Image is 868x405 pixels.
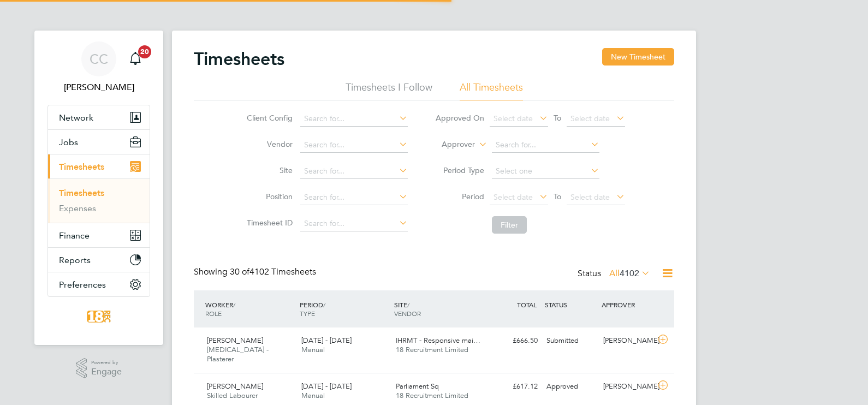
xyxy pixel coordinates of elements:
[492,138,599,153] input: Search for...
[59,230,90,241] span: Finance
[396,382,439,391] span: Parliament Sq
[230,266,249,277] span: 30 of
[243,165,293,175] label: Site
[300,309,315,318] span: TYPE
[48,248,150,272] button: Reports
[34,31,163,345] nav: Main navigation
[243,139,293,149] label: Vendor
[48,105,150,129] button: Network
[300,164,408,179] input: Search for...
[301,391,325,400] span: Manual
[59,112,93,123] span: Network
[124,41,146,76] a: 20
[492,164,599,179] input: Select one
[47,81,150,94] span: Chloe Crayden
[194,48,284,70] h2: Timesheets
[76,358,122,379] a: Powered byEngage
[391,295,486,323] div: SITE
[59,137,78,147] span: Jobs
[492,216,527,234] button: Filter
[48,272,150,296] button: Preferences
[47,308,150,325] a: Go to home page
[207,345,269,364] span: [MEDICAL_DATA] - Plasterer
[570,192,610,202] span: Select date
[233,300,235,309] span: /
[243,218,293,228] label: Timesheet ID
[620,268,639,279] span: 4102
[407,300,409,309] span: /
[207,336,263,345] span: [PERSON_NAME]
[570,114,610,123] span: Select date
[59,279,106,290] span: Preferences
[207,391,258,400] span: Skilled Labourer
[550,111,564,125] span: To
[542,378,599,396] div: Approved
[599,378,656,396] div: [PERSON_NAME]
[578,266,652,282] div: Status
[542,295,599,314] div: STATUS
[599,295,656,314] div: APPROVER
[59,188,104,198] a: Timesheets
[435,113,484,123] label: Approved On
[435,165,484,175] label: Period Type
[207,382,263,391] span: [PERSON_NAME]
[230,266,316,277] span: 4102 Timesheets
[599,332,656,350] div: [PERSON_NAME]
[300,138,408,153] input: Search for...
[301,382,352,391] span: [DATE] - [DATE]
[396,391,468,400] span: 18 Recruitment Limited
[84,308,114,325] img: 18rec-logo-retina.png
[550,189,564,204] span: To
[394,309,421,318] span: VENDOR
[59,255,91,265] span: Reports
[301,336,352,345] span: [DATE] - [DATE]
[59,162,104,172] span: Timesheets
[435,192,484,201] label: Period
[485,332,542,350] div: £666.50
[48,154,150,178] button: Timesheets
[323,300,325,309] span: /
[609,268,650,279] label: All
[138,45,151,58] span: 20
[494,192,533,202] span: Select date
[542,332,599,350] div: Submitted
[48,223,150,247] button: Finance
[91,358,122,367] span: Powered by
[396,345,468,354] span: 18 Recruitment Limited
[48,130,150,154] button: Jobs
[297,295,391,323] div: PERIOD
[47,41,150,94] a: CC[PERSON_NAME]
[203,295,297,323] div: WORKER
[91,367,122,377] span: Engage
[396,336,480,345] span: IHRMT - Responsive mai…
[602,48,674,65] button: New Timesheet
[194,266,318,278] div: Showing
[59,203,96,213] a: Expenses
[243,113,293,123] label: Client Config
[301,345,325,354] span: Manual
[243,192,293,201] label: Position
[48,178,150,223] div: Timesheets
[300,111,408,127] input: Search for...
[300,190,408,205] input: Search for...
[460,81,523,100] li: All Timesheets
[485,378,542,396] div: £617.12
[300,216,408,231] input: Search for...
[346,81,432,100] li: Timesheets I Follow
[494,114,533,123] span: Select date
[426,139,475,150] label: Approver
[517,300,537,309] span: TOTAL
[205,309,222,318] span: ROLE
[90,52,108,66] span: CC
